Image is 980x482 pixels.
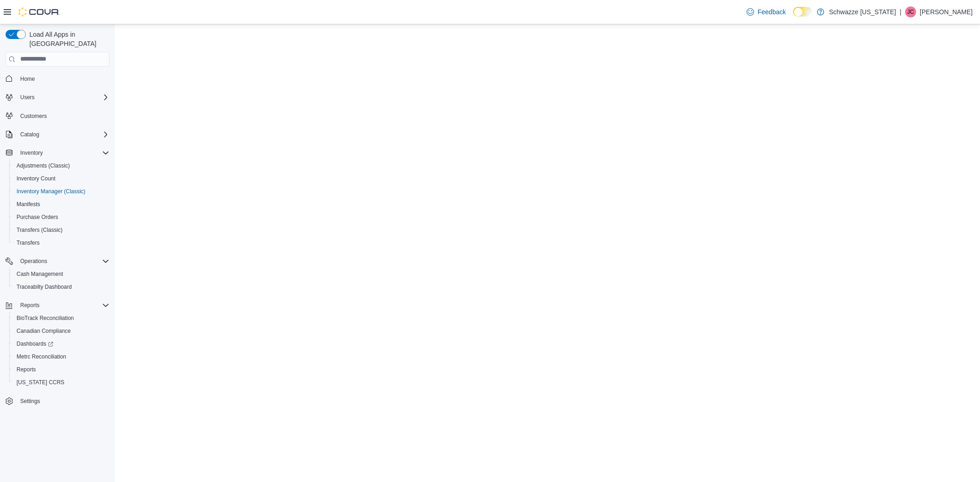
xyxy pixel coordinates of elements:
[900,6,901,17] p: |
[9,363,113,376] button: Reports
[2,255,113,268] button: Operations
[20,149,43,157] span: Inventory
[17,353,66,360] span: Metrc Reconciliation
[17,379,64,386] span: [US_STATE] CCRS
[13,186,109,197] span: Inventory Manager (Classic)
[17,256,51,267] button: Operations
[13,173,59,184] a: Inventory Count
[2,72,113,85] button: Home
[9,185,113,198] button: Inventory Manager (Classic)
[2,146,113,159] button: Inventory
[13,199,44,210] a: Manifests
[13,364,40,375] a: Reports
[9,211,113,224] button: Purchase Orders
[13,237,43,248] a: Transfers
[17,314,74,322] span: BioTrack Reconciliation
[13,325,74,336] a: Canadian Compliance
[17,300,109,311] span: Reports
[793,7,812,17] input: Dark Mode
[13,237,109,248] span: Transfers
[9,312,113,325] button: BioTrack Reconciliation
[9,172,113,185] button: Inventory Count
[17,110,109,122] span: Customers
[2,109,113,123] button: Customers
[13,351,70,362] a: Metrc Reconciliation
[17,226,62,234] span: Transfers (Classic)
[17,213,58,221] span: Purchase Orders
[13,269,109,280] span: Cash Management
[13,186,89,197] a: Inventory Manager (Classic)
[17,256,109,267] span: Operations
[13,173,109,184] span: Inventory Count
[17,395,109,407] span: Settings
[13,313,109,324] span: BioTrack Reconciliation
[13,199,109,210] span: Manifests
[17,92,38,103] button: Users
[13,160,74,171] a: Adjustments (Classic)
[2,91,113,104] button: Users
[20,75,35,83] span: Home
[20,112,47,120] span: Customers
[13,377,109,388] span: Washington CCRS
[17,366,36,373] span: Reports
[9,198,113,211] button: Manifests
[9,268,113,280] button: Cash Management
[13,364,109,375] span: Reports
[743,3,789,21] a: Feedback
[9,337,113,350] a: Dashboards
[2,128,113,141] button: Catalog
[17,162,70,169] span: Adjustments (Classic)
[17,92,109,103] span: Users
[13,377,68,388] a: [US_STATE] CCRS
[13,212,109,223] span: Purchase Orders
[13,160,109,171] span: Adjustments (Classic)
[13,313,78,324] a: BioTrack Reconciliation
[13,224,109,235] span: Transfers (Classic)
[17,73,39,84] a: Home
[907,6,914,17] span: JC
[9,159,113,172] button: Adjustments (Classic)
[9,224,113,236] button: Transfers (Classic)
[13,212,62,223] a: Purchase Orders
[17,188,85,195] span: Inventory Manager (Classic)
[20,258,47,265] span: Operations
[17,201,40,208] span: Manifests
[2,394,113,408] button: Settings
[13,351,109,362] span: Metrc Reconciliation
[18,7,60,17] img: Cova
[9,325,113,337] button: Canadian Compliance
[17,147,109,158] span: Inventory
[758,7,786,17] span: Feedback
[905,6,916,17] div: Justin Cleer
[17,396,44,407] a: Settings
[20,94,34,101] span: Users
[17,300,43,311] button: Reports
[13,338,57,349] a: Dashboards
[17,175,56,182] span: Inventory Count
[26,30,109,48] span: Load All Apps in [GEOGRAPHIC_DATA]
[17,327,71,335] span: Canadian Compliance
[17,239,40,247] span: Transfers
[793,17,793,17] span: Dark Mode
[20,398,40,405] span: Settings
[6,68,109,432] nav: Complex example
[9,236,113,249] button: Transfers
[829,6,896,17] p: Schwazze [US_STATE]
[17,73,109,84] span: Home
[20,302,40,309] span: Reports
[2,299,113,312] button: Reports
[13,224,66,235] a: Transfers (Classic)
[9,280,113,293] button: Traceabilty Dashboard
[13,325,109,336] span: Canadian Compliance
[17,340,53,347] span: Dashboards
[13,281,75,292] a: Traceabilty Dashboard
[17,283,72,291] span: Traceabilty Dashboard
[17,129,43,140] button: Catalog
[20,131,39,138] span: Catalog
[17,147,46,158] button: Inventory
[17,111,51,122] a: Customers
[920,6,973,17] p: [PERSON_NAME]
[9,350,113,363] button: Metrc Reconciliation
[17,270,63,278] span: Cash Management
[13,281,109,292] span: Traceabilty Dashboard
